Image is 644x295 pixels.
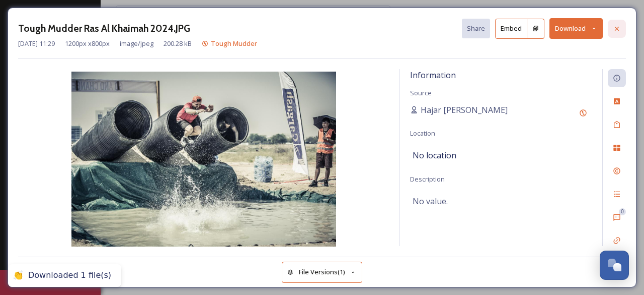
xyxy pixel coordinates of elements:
[164,39,192,48] span: 200.28 kB
[462,19,490,38] button: Share
[18,39,55,48] span: [DATE] 11:29
[410,88,432,97] span: Source
[18,72,389,249] img: C0606449-EC95-4C0E-958E7FC0EA4C2FCB.JPG
[619,208,626,215] div: 0
[495,19,527,39] button: Embed
[211,39,257,48] span: Tough Mudder
[410,129,435,138] span: Location
[421,104,508,116] span: Hajar [PERSON_NAME]
[18,21,190,36] h3: Tough Mudder Ras Al Khaimah 2024.JPG
[13,270,23,281] div: 👏
[600,251,629,280] button: Open Chat
[120,39,153,48] span: image/jpeg
[410,174,445,184] span: Description
[413,149,456,161] span: No location
[28,270,111,281] div: Downloaded 1 file(s)
[549,18,603,39] button: Download
[65,39,110,48] span: 1200 px x 800 px
[410,70,456,81] span: Information
[282,262,362,282] button: File Versions(1)
[413,195,448,207] span: No value.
